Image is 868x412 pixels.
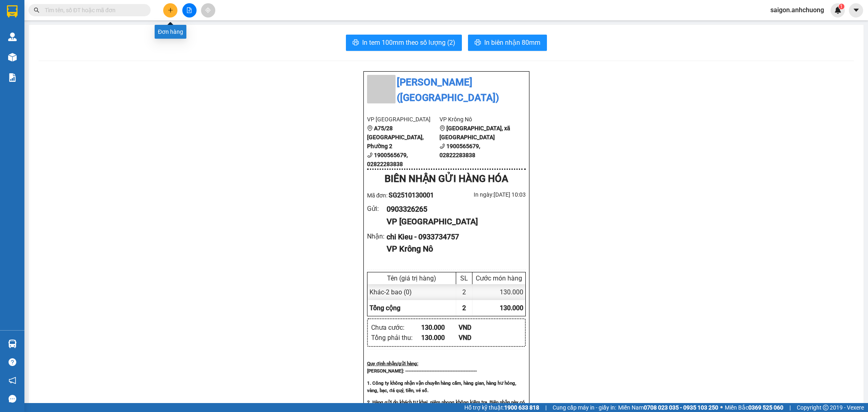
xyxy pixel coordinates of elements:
div: VND [459,322,496,333]
span: Khác - 2 bao (0) [370,288,412,296]
strong: 0708 023 035 - 0935 103 250 [644,404,718,411]
span: environment [367,125,373,131]
div: Gửi : [367,204,387,214]
div: Quy định nhận/gửi hàng : [367,360,526,367]
div: 0903326265 [387,204,519,215]
span: phone [439,143,445,149]
img: warehouse-icon [8,340,17,348]
li: VP Krông Nô [439,115,512,124]
span: saigon.anhchuong [764,5,831,15]
img: solution-icon [8,73,17,82]
img: warehouse-icon [8,33,17,41]
div: chi Kieu - 0933734757 [387,231,519,243]
span: environment [439,125,445,131]
span: Miền Bắc [725,403,783,412]
img: logo-vxr [7,5,17,18]
span: | [789,403,791,412]
span: aim [205,7,211,13]
div: BIÊN NHẬN GỬI HÀNG HÓA [367,171,526,187]
span: notification [9,377,16,384]
span: 130.000 [500,304,523,312]
li: [PERSON_NAME] ([GEOGRAPHIC_DATA]) [367,75,526,105]
div: 2 [456,284,472,300]
span: Tổng cộng [370,304,400,312]
div: 130.000 [421,322,459,333]
button: printerIn tem 100mm theo số lượng (2) [346,35,462,51]
span: search [34,7,39,13]
b: A75/28 [GEOGRAPHIC_DATA], Phường 2 [367,125,424,149]
span: SG2510130001 [389,191,434,199]
div: Mã đơn: [367,190,446,200]
span: printer [352,39,359,47]
strong: [PERSON_NAME]: -------------------------------------------- [367,368,477,374]
b: 1900565679, 02822283838 [367,152,408,167]
button: aim [201,3,215,18]
sup: 1 [839,4,844,9]
b: [GEOGRAPHIC_DATA], xã [GEOGRAPHIC_DATA] [439,125,510,140]
img: icon-new-feature [834,7,842,14]
input: Tìm tên, số ĐT hoặc mã đơn [45,6,141,15]
span: phone [367,152,373,158]
span: file-add [186,7,192,13]
span: copyright [823,405,829,410]
span: printer [474,39,481,47]
li: VP [GEOGRAPHIC_DATA] [367,115,440,124]
div: 130.000 [472,284,525,300]
span: In tem 100mm theo số lượng (2) [362,37,455,48]
span: message [9,395,16,403]
button: caret-down [849,3,863,18]
span: | [545,403,547,412]
span: ⚪️ [720,406,723,409]
button: plus [163,3,177,18]
div: Tên (giá trị hàng) [370,274,454,282]
div: In ngày: [DATE] 10:03 [446,190,526,199]
span: In biên nhận 80mm [484,37,540,48]
div: VP [GEOGRAPHIC_DATA] [387,215,519,228]
div: Cước món hàng [474,274,523,282]
img: warehouse-icon [8,53,17,61]
button: file-add [182,3,197,18]
span: Miền Nam [618,403,718,412]
div: Tổng phải thu : [371,333,421,343]
span: Cung cấp máy in - giấy in: [553,403,616,412]
div: SL [458,274,470,282]
b: 1900565679, 02822283838 [439,143,480,158]
strong: 1. Công ty không nhận vận chuyển hàng cấm, hàng gian, hàng hư hỏng, vàng, bạc, đá quý, tiền, vé số. [367,380,516,393]
div: Chưa cước : [371,322,421,333]
strong: 0369 525 060 [748,404,783,411]
strong: 1900 633 818 [504,404,539,411]
button: printerIn biên nhận 80mm [468,35,547,51]
div: VND [459,333,496,343]
span: 1 [840,4,843,9]
span: Hỗ trợ kỹ thuật: [464,403,539,412]
div: Nhận : [367,231,387,241]
div: 130.000 [421,333,459,343]
span: plus [168,7,173,13]
div: VP Krông Nô [387,243,519,255]
span: 2 [462,304,466,312]
span: caret-down [853,7,860,14]
span: question-circle [9,358,16,366]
